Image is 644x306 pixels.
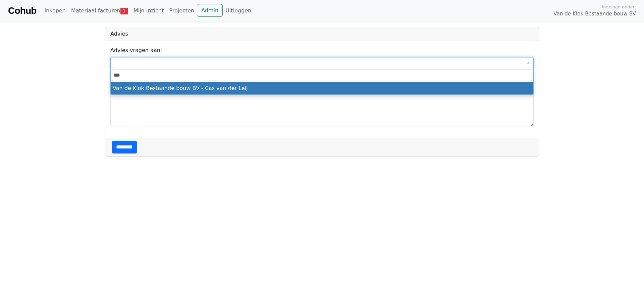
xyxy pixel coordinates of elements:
[223,4,254,17] a: Uitloggen
[166,4,197,17] a: Projecten
[120,8,128,14] span: 1
[131,4,167,17] a: Mijn inzicht
[68,4,131,17] a: Materiaal facturen1
[110,46,162,54] label: Advies vragen aan:
[197,4,223,17] a: Admin
[111,82,533,94] li: Van de Klok Bestaande bouw BV - Cas van der Leij
[602,4,636,10] span: Ingelogd onder:
[8,3,36,19] a: Cohub
[42,4,68,17] a: Inkopen
[553,10,636,18] span: Van de Klok Bestaande bouw BV
[105,27,539,41] div: Advies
